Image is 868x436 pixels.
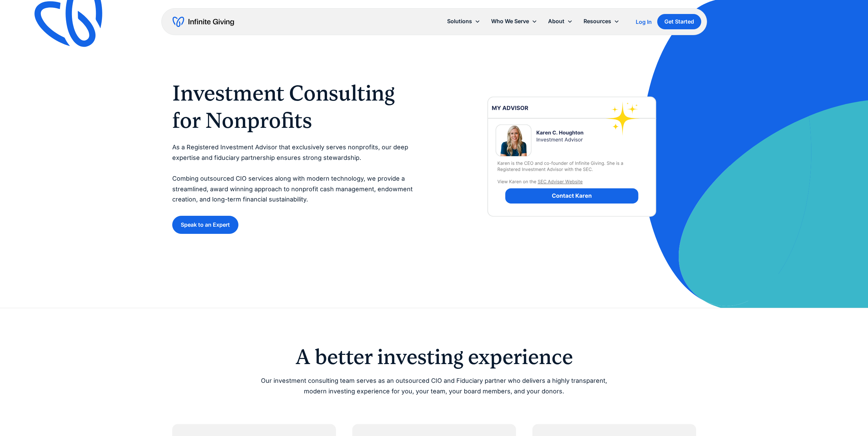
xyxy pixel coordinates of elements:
img: investment-advisor-nonprofit-financial [481,65,663,248]
div: Resources [578,14,625,29]
p: Our investment consulting team serves as an outsourced CIO and Fiduciary partner who delivers a h... [260,376,609,396]
div: About [543,14,578,29]
div: Who We Serve [486,14,543,29]
a: Get Started [657,14,701,29]
h2: A better investing experience [260,346,609,367]
div: Who We Serve [491,17,529,26]
h1: Investment Consulting for Nonprofits [172,79,421,134]
div: About [548,17,564,26]
a: home [173,16,234,27]
div: Log In [636,19,652,25]
div: Solutions [447,17,472,26]
div: Resources [584,17,611,26]
a: Speak to an Expert [172,216,238,234]
div: Solutions [442,14,486,29]
p: As a Registered Investment Advisor that exclusively serves nonprofits, our deep expertise and fid... [172,142,421,205]
a: Log In [636,18,652,26]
